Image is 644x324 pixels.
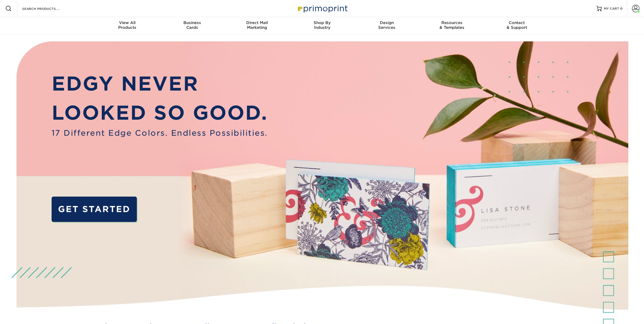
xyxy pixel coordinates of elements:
a: Resources& Templates [419,17,484,34]
a: BusinessCards [160,17,225,34]
span: 0 [620,7,623,10]
span: 17 Different Edge Colors. Endless Possibilities. [52,127,268,139]
p: EDGY NEVER [52,69,268,98]
input: SEARCH PRODUCTS..... [22,5,74,12]
a: Contact& Support [484,17,549,34]
span: Contact [484,20,549,25]
div: & Templates [419,20,484,30]
div: & Support [484,20,549,30]
div: Cards [160,20,225,30]
div: Services [354,20,419,30]
div: Marketing [225,20,290,30]
span: Shop By [290,20,354,25]
div: Products [95,20,160,30]
div: Industry [290,20,354,30]
p: LOOKED SO GOOD. [52,98,268,127]
span: Business [160,20,225,25]
a: Direct MailMarketing [225,17,290,34]
span: Design [354,20,419,25]
span: Resources [419,20,484,25]
span: View All [95,20,160,25]
img: Primoprint [295,3,349,14]
span: MY CART [604,6,619,11]
span: Direct Mail [225,20,290,25]
a: GET STARTED [52,197,137,222]
a: View AllProducts [95,17,160,34]
a: DesignServices [354,17,419,34]
a: Shop ByIndustry [290,17,354,34]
